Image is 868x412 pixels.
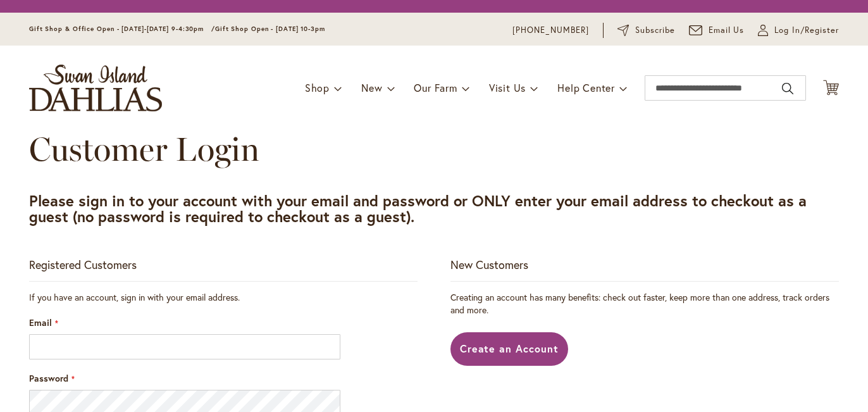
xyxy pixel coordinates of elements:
[782,78,793,99] button: Search
[689,24,745,37] a: Email Us
[29,25,215,33] span: Gift Shop & Office Open - [DATE]-[DATE] 9-4:30pm /
[450,332,569,366] a: Create an Account
[512,24,589,37] a: [PHONE_NUMBER]
[29,190,807,227] strong: Please sign in to your account with your email and password or ONLY enter your email address to c...
[774,24,839,37] span: Log In/Register
[361,81,382,94] span: New
[29,257,137,272] strong: Registered Customers
[414,81,457,94] span: Our Farm
[450,291,839,316] p: Creating an account has many benefits: check out faster, keep more than one address, track orders...
[489,81,526,94] span: Visit Us
[450,257,528,272] strong: New Customers
[460,342,559,355] span: Create an Account
[215,25,325,33] span: Gift Shop Open - [DATE] 10-3pm
[709,24,745,37] span: Email Us
[617,24,675,37] a: Subscribe
[29,372,68,384] span: Password
[305,81,330,94] span: Shop
[557,81,615,94] span: Help Center
[635,24,675,37] span: Subscribe
[29,129,259,169] span: Customer Login
[29,65,162,111] a: store logo
[758,24,839,37] a: Log In/Register
[29,291,418,304] div: If you have an account, sign in with your email address.
[29,316,52,328] span: Email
